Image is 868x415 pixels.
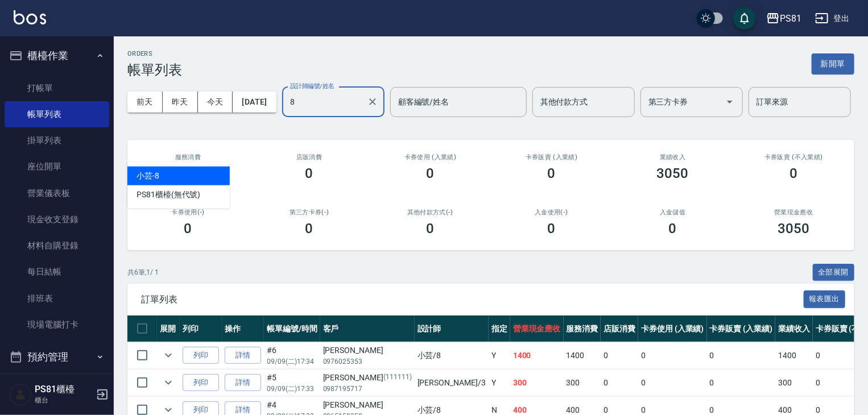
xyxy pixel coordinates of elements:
span: 小芸 -8 [137,170,159,182]
h3: 3050 [657,165,689,181]
th: 服務消費 [564,316,601,342]
th: 營業現金應收 [510,316,564,342]
td: 0 [707,370,776,396]
h3: 帳單列表 [127,62,182,78]
td: 1400 [564,342,601,369]
h3: 0 [427,221,435,236]
div: [PERSON_NAME] [323,399,412,411]
h5: PS81櫃檯 [35,384,93,395]
button: 列印 [183,347,219,364]
a: 座位開單 [5,153,109,180]
h2: 入金使用(-) [505,209,598,216]
h3: 0 [305,165,313,181]
p: 0987195717 [323,384,412,394]
button: 預約管理 [5,342,109,372]
h2: 卡券販賣 (入業績) [505,153,598,161]
td: 0 [638,370,707,396]
th: 操作 [222,316,264,342]
a: 掛單列表 [5,127,109,153]
a: 現金收支登錄 [5,206,109,233]
h3: 0 [790,165,798,181]
td: 0 [638,342,707,369]
td: #5 [264,370,320,396]
h3: 3050 [778,221,810,236]
p: 共 6 筆, 1 / 1 [127,267,159,277]
th: 設計師 [415,316,489,342]
button: expand row [160,347,177,364]
td: #6 [264,342,320,369]
button: [DATE] [233,92,276,113]
th: 帳單編號/時間 [264,316,320,342]
p: 櫃台 [35,395,93,405]
td: 1400 [510,342,564,369]
button: Open [721,93,739,111]
button: expand row [160,374,177,391]
h2: 入金儲值 [626,209,720,216]
button: 列印 [183,374,219,392]
p: 0976025353 [323,356,412,367]
td: Y [489,342,510,369]
label: 設計師編號/姓名 [290,82,334,90]
td: 小芸 /8 [415,342,489,369]
th: 業績收入 [775,316,813,342]
h3: 服務消費 [141,153,235,161]
div: [PERSON_NAME] [323,345,412,356]
p: 09/09 (二) 17:34 [267,356,317,367]
td: 300 [775,370,813,396]
td: 0 [601,342,638,369]
th: 列印 [180,316,222,342]
td: 300 [564,370,601,396]
a: 排班表 [5,285,109,312]
button: 前天 [127,92,163,113]
a: 新開單 [812,58,854,69]
td: 1400 [775,342,813,369]
td: Y [489,370,510,396]
h2: 卡券使用 (入業績) [383,153,477,161]
td: 0 [707,342,776,369]
p: (111111) [383,372,412,384]
button: PS81 [762,7,806,30]
th: 指定 [489,316,510,342]
span: PS81櫃檯 (無代號) [137,189,200,201]
h2: 卡券使用(-) [141,209,235,216]
p: 09/09 (二) 17:33 [267,384,317,394]
td: 300 [510,370,564,396]
h2: 業績收入 [626,153,720,161]
button: 報表匯出 [804,290,846,308]
button: 新開單 [812,53,854,74]
a: 營業儀表板 [5,180,109,206]
h2: 店販消費 [262,153,356,161]
img: Person [9,383,32,406]
h3: 0 [669,221,677,236]
th: 卡券販賣 (入業績) [707,316,776,342]
h3: 0 [184,221,192,236]
a: 現場電腦打卡 [5,312,109,338]
button: 全部展開 [813,264,855,281]
a: 詳情 [225,374,261,392]
h2: 第三方卡券(-) [262,209,356,216]
button: 報表及分析 [5,372,109,401]
div: PS81 [780,11,801,26]
h2: 其他付款方式(-) [383,209,477,216]
th: 展開 [157,316,180,342]
th: 卡券使用 (入業績) [638,316,707,342]
h2: ORDERS [127,50,182,57]
td: [PERSON_NAME] /3 [415,370,489,396]
a: 每日結帳 [5,259,109,285]
td: 0 [601,370,638,396]
a: 打帳單 [5,75,109,101]
button: save [733,7,756,30]
div: [PERSON_NAME] [323,372,412,384]
h3: 0 [548,165,556,181]
h3: 0 [305,221,313,236]
button: 昨天 [163,92,198,113]
th: 客戶 [320,316,415,342]
img: Logo [14,10,46,24]
span: 訂單列表 [141,294,804,305]
a: 材料自購登錄 [5,233,109,259]
button: 登出 [811,8,854,29]
h3: 0 [548,221,556,236]
a: 報表匯出 [804,293,846,304]
button: Clear [365,94,381,110]
h2: 營業現金應收 [747,209,841,216]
